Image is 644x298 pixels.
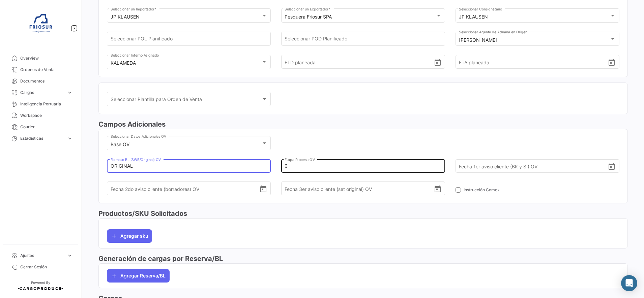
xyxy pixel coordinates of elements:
[98,120,628,129] h3: Campos Adicionales
[67,90,73,96] span: expand_more
[259,185,267,192] button: Open calendar
[107,229,152,243] button: Agregar sku
[464,187,500,193] span: Instrucción Comex
[111,14,140,20] mat-select-trigger: JP KLAUSEN
[20,124,73,130] span: Courier
[5,121,76,133] a: Courier
[608,162,616,170] button: Open calendar
[5,64,76,75] a: Ordenes de Venta
[107,269,170,283] button: Agregar Reserva/BL
[20,135,64,141] span: Estadísticas
[111,141,129,147] mat-select-trigger: Base OV
[20,112,73,119] span: Workspace
[459,37,497,43] mat-select-trigger: [PERSON_NAME]
[459,14,488,20] mat-select-trigger: JP KLAUSEN
[98,254,628,263] h3: Generación de cargas por Reserva/BL
[5,53,76,64] a: Overview
[608,58,616,66] button: Open calendar
[20,78,73,84] span: Documentos
[20,264,73,270] span: Cerrar Sesión
[20,90,64,96] span: Cargas
[434,58,442,66] button: Open calendar
[20,55,73,61] span: Overview
[20,67,73,73] span: Ordenes de Venta
[5,75,76,87] a: Documentos
[67,135,73,141] span: expand_more
[621,275,637,291] div: Abrir Intercom Messenger
[434,185,442,192] button: Open calendar
[5,110,76,121] a: Workspace
[285,14,332,20] mat-select-trigger: Pesquera Friosur SPA
[20,253,64,259] span: Ajustes
[20,101,73,107] span: Inteligencia Portuaria
[24,8,57,42] img: 6ea6c92c-e42a-4aa8-800a-31a9cab4b7b0.jpg
[111,60,136,66] mat-select-trigger: KALAMEDA
[67,253,73,259] span: expand_more
[111,98,261,103] span: Seleccionar Plantilla para Orden de Venta
[5,98,76,110] a: Inteligencia Portuaria
[98,209,628,218] h3: Productos/SKU Solicitados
